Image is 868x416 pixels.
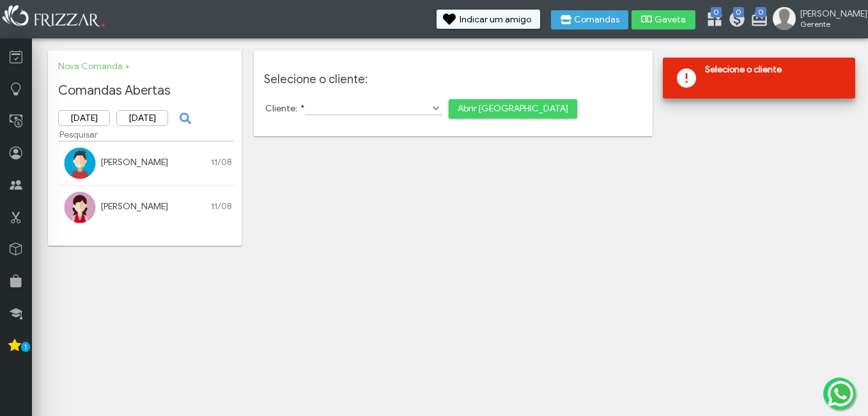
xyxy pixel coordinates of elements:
[574,15,619,24] span: Comandas
[632,10,695,29] button: Gaveta
[183,109,185,128] span: ui-button
[728,10,741,31] a: 0
[101,157,168,168] a: [PERSON_NAME]
[800,8,858,19] span: [PERSON_NAME]
[449,99,577,118] button: Abrir [GEOGRAPHIC_DATA]
[101,201,168,212] a: [PERSON_NAME]
[711,7,722,17] span: 0
[265,103,306,114] label: Cliente:
[58,128,234,141] input: Pesquisar
[733,7,744,17] span: 0
[800,19,858,29] span: Gerente
[825,378,856,409] img: whatsapp.png
[430,102,442,115] button: Show Options
[773,7,862,33] a: [PERSON_NAME] Gerente
[58,83,231,99] h2: Comandas Abertas
[750,10,763,31] a: 0
[458,99,568,118] span: Abrir [GEOGRAPHIC_DATA]
[58,61,130,72] a: Nova Comanda +
[437,10,540,29] button: Indicar um amigo
[655,15,686,24] span: Gaveta
[551,10,628,29] button: Comandas
[211,157,232,168] span: 11/08
[705,64,846,79] span: Selecione o cliente
[21,342,30,352] span: 1
[706,10,718,31] a: 0
[460,15,531,24] span: Indicar um amigo
[211,201,232,212] span: 11/08
[116,110,168,126] input: Data Final
[174,109,194,128] button: ui-button
[756,7,766,17] span: 0
[264,72,643,86] h3: Selecione o cliente:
